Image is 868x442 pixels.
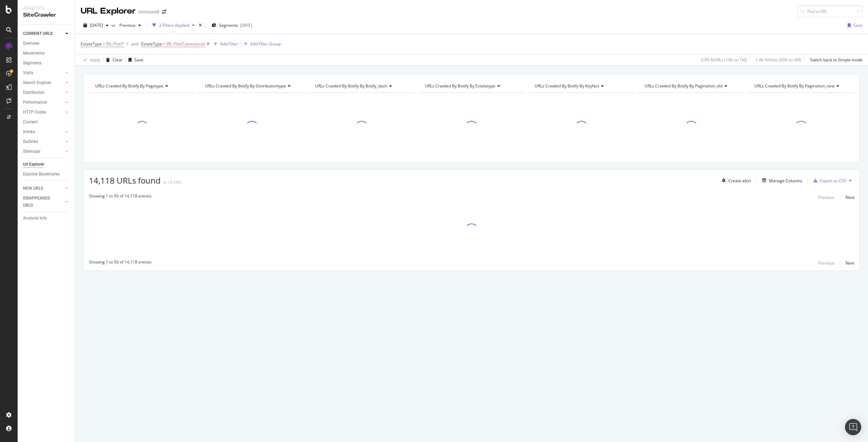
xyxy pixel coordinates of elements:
[23,128,63,135] a: Inlinks
[220,41,238,47] div: Add Filter
[117,22,136,28] span: Previous
[23,119,38,126] div: Content
[95,83,163,89] span: URLs Crawled By Botify By pagetype
[755,57,802,63] div: 1.46 % Visits ( 60K on 4M )
[23,185,63,192] a: NEW URLS
[241,40,281,48] button: Add Filter Group
[23,148,40,155] div: Sitemaps
[23,109,63,116] a: HTTP Codes
[106,39,124,49] span: WL-Plot/*
[23,69,63,77] a: Visits
[197,22,203,29] div: times
[111,22,117,28] span: vs
[23,40,70,47] a: Overview
[163,41,165,47] span: ≠
[81,5,136,17] div: URL Explorer
[113,57,123,63] div: Clear
[753,81,848,91] h4: URLs Crawled By Botify By pagination_new
[853,22,863,28] div: Save
[315,83,387,89] span: URLs Crawled By Botify By botify_dash
[533,81,629,91] h4: URLs Crawled By Botify By keyfact
[23,89,63,96] a: Distribution
[23,5,70,11] div: Analytics
[23,195,63,209] a: DISAPPEARED URLS
[314,81,409,91] h4: URLs Crawled By Botify By botify_dash
[818,260,834,266] div: Previous
[205,83,286,89] span: URLs Crawled By Botify By distributiontype
[701,57,747,63] div: 0.95 % URLs ( 14K on 1M )
[23,138,38,145] div: Outlinks
[209,20,255,31] button: Segments[DATE]
[219,22,238,28] span: Segments
[159,22,189,28] div: 2 Filters Applied
[23,171,70,178] a: Explorer Bookmarks
[90,57,100,63] div: Apply
[23,30,53,37] div: CURRENT URLS
[204,81,299,91] h4: URLs Crawled By Botify By distributiontype
[126,55,143,65] button: Save
[90,22,103,28] span: 2025 Sep. 5th
[797,5,863,17] input: Find a URL
[23,89,44,96] div: Distribution
[23,50,44,57] div: Movements
[23,11,70,19] div: SiteCrawler
[754,83,834,89] span: URLs Crawled By Botify By pagination_new
[728,178,751,184] div: Create alert
[846,259,854,267] button: Next
[811,175,846,186] button: Export as CSV
[138,8,159,15] div: Immowelt
[759,176,802,185] button: Manage Columns
[23,215,47,222] div: Analysis Info
[23,99,63,106] a: Performance
[23,50,70,57] a: Movements
[820,178,846,184] div: Export as CSV
[425,83,495,89] span: URLs Crawled By Botify By estatetype
[818,259,834,267] button: Previous
[250,41,281,47] div: Add Filter Group
[535,83,599,89] span: URLs Crawled By Botify By keyfact
[23,109,46,116] div: HTTP Codes
[103,41,105,47] span: =
[163,182,166,184] img: Equal
[845,419,861,435] div: Open Intercom Messenger
[423,81,519,91] h4: URLs Crawled By Botify By estatetype
[818,193,834,201] button: Previous
[23,185,43,192] div: NEW URLS
[240,22,252,28] div: [DATE]
[131,41,138,47] button: and
[23,138,63,145] a: Outlinks
[23,30,63,37] a: CURRENT URLS
[131,41,138,47] div: and
[23,79,63,86] a: Search Engines
[23,128,35,135] div: Inlinks
[645,83,723,89] span: URLs Crawled By Botify By pagination_old
[769,178,802,184] div: Manage Columns
[846,193,854,201] button: Next
[23,69,33,77] div: Visits
[845,20,863,31] button: Save
[150,20,197,31] button: 2 Filters Applied
[141,41,162,47] span: EstateType
[818,194,834,200] div: Previous
[846,194,854,200] div: Next
[23,60,41,67] div: Segments
[134,57,143,63] div: Save
[167,180,181,185] div: +0.29%
[23,60,70,67] a: Segments
[23,119,70,126] a: Content
[719,175,751,186] button: Create alert
[103,55,123,65] button: Clear
[81,41,102,47] span: EstateType
[81,20,111,31] button: [DATE]
[846,260,854,266] div: Next
[89,193,152,201] div: Showing 1 to 50 of 14,118 entries
[23,161,44,168] div: Url Explorer
[23,215,70,222] a: Analysis Info
[23,195,57,209] div: DISAPPEARED URLS
[211,40,238,48] button: Add Filter
[117,20,144,31] button: Previous
[23,161,70,168] a: Url Explorer
[23,40,39,47] div: Overview
[89,259,152,267] div: Showing 1 to 50 of 14,118 entries
[94,81,189,91] h4: URLs Crawled By Botify By pagetype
